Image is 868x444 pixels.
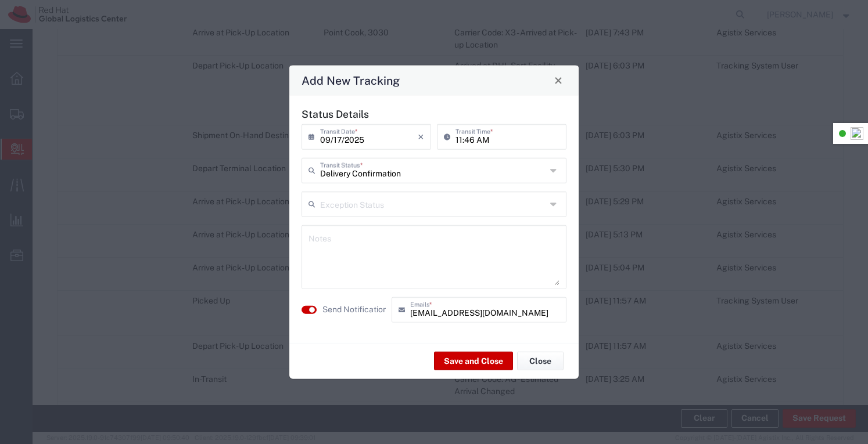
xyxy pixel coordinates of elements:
button: Close [550,72,566,88]
agx-label: Send Notification [322,304,386,316]
h5: Status Details [302,107,566,120]
h4: Add New Tracking [302,72,400,89]
i: × [418,127,424,146]
button: Close [517,352,564,370]
button: Save and Close [434,352,513,370]
label: Send Notification [322,304,388,316]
